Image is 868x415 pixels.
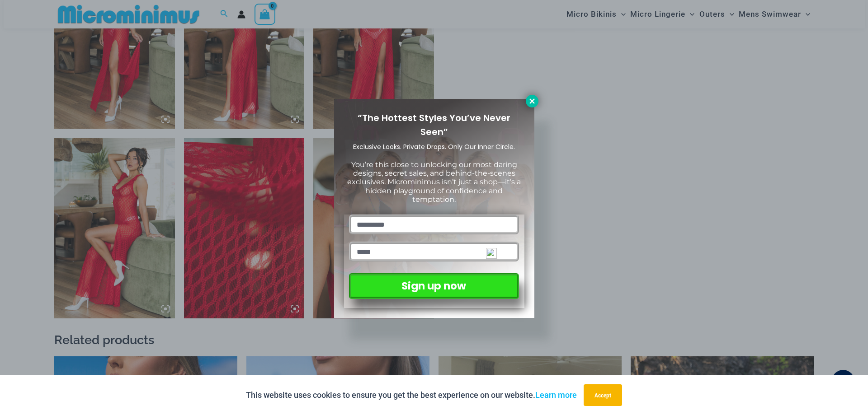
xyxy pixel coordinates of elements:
span: You’re this close to unlocking our most daring designs, secret sales, and behind-the-scenes exclu... [347,160,521,204]
p: This website uses cookies to ensure you get the best experience on our website. [246,388,577,402]
span: “The Hottest Styles You’ve Never Seen” [358,112,510,138]
button: Accept [584,384,622,406]
span: Exclusive Looks. Private Drops. Only Our Inner Circle. [353,142,515,151]
a: Learn more [535,390,577,400]
button: Close [526,95,538,107]
img: npw-badge-icon-locked.svg [486,248,497,259]
button: Sign up now [349,273,519,299]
